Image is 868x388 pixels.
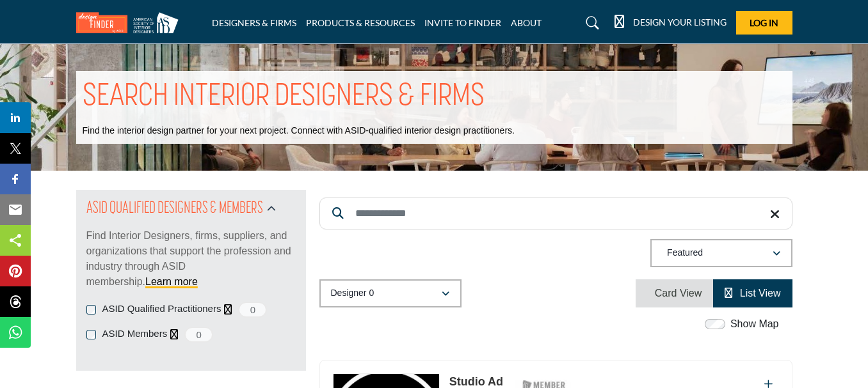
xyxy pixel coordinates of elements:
[306,17,415,28] a: PRODUCTS & RESOURCES
[83,125,515,137] p: Find the interior design partner for your next project. Connect with ASID-qualified interior desi...
[76,12,185,33] img: Site Logo
[650,239,792,267] button: Featured
[86,305,96,314] input: ASID Qualified Practitioners checkbox
[212,17,296,28] a: DESIGNERS & FIRMS
[750,17,778,28] span: Log In
[102,327,168,341] label: ASID Members
[730,316,779,332] label: Show Map
[615,15,727,31] div: DESIGN YOUR LISTING
[449,375,503,388] a: Studio Ad
[667,247,703,260] p: Featured
[655,288,702,299] span: Card View
[86,228,296,290] p: Find Interior Designers, firms, suppliers, and organizations that support the profession and indu...
[511,17,542,28] a: ABOUT
[319,198,792,229] input: Search Keyword
[331,287,374,300] p: Designer 0
[736,11,792,35] button: Log In
[713,279,792,307] li: List View
[574,13,607,33] a: Search
[636,279,713,307] li: Card View
[145,276,198,287] a: Learn more
[238,302,267,318] span: 0
[102,302,221,316] label: ASID Qualified Practitioners
[86,330,96,339] input: ASID Members checkbox
[725,288,780,299] a: View List
[319,279,462,307] button: Designer 0
[86,198,263,221] h2: ASID QUALIFIED DESIGNERS & MEMBERS
[424,17,501,28] a: INVITE TO FINDER
[740,288,781,299] span: List View
[83,77,485,117] h1: SEARCH INTERIOR DESIGNERS & FIRMS
[647,288,702,299] a: View Card
[633,17,727,28] h5: DESIGN YOUR LISTING
[184,327,213,343] span: 0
